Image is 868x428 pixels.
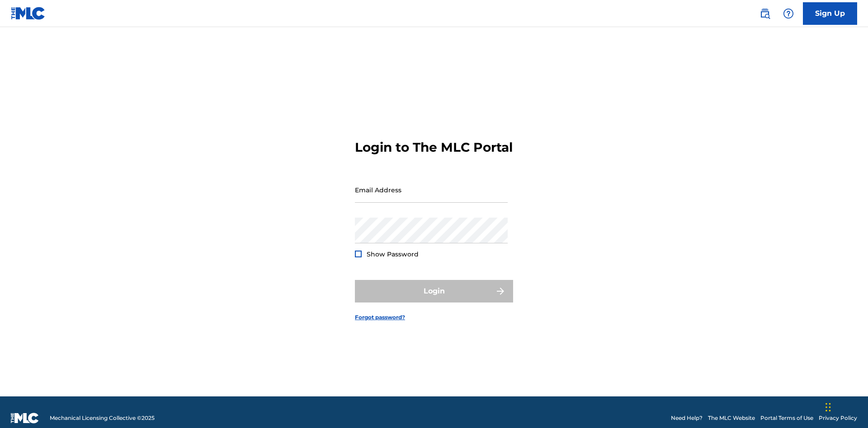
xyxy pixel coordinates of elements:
[756,5,774,23] a: Public Search
[779,5,797,23] div: Help
[11,413,39,423] img: logo
[823,385,868,428] iframe: Chat Widget
[803,2,857,25] a: Sign Up
[819,414,857,422] a: Privacy Policy
[708,414,755,422] a: The MLC Website
[367,250,419,258] span: Show Password
[759,8,770,19] img: search
[50,414,155,422] span: Mechanical Licensing Collective © 2025
[355,313,405,321] a: Forgot password?
[826,394,831,421] div: Drag
[760,414,813,422] a: Portal Terms of Use
[355,140,513,155] h3: Login to The MLC Portal
[671,414,703,422] a: Need Help?
[11,7,46,20] img: MLC Logo
[783,8,794,19] img: help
